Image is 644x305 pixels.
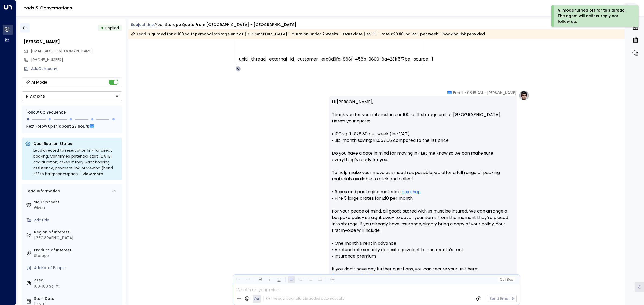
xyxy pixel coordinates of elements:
span: Subject Line: [131,22,155,27]
div: AI mode turned off for this thread. The agent will neither reply nor follow up. [558,8,631,24]
div: Lead Information [24,188,60,194]
div: AddCompany [31,66,122,72]
span: | [505,278,506,281]
div: Lead is quoted for a 100 sq ft personal storage unit at [GEOGRAPHIC_DATA] - duration under 2 week... [131,31,485,37]
div: AI Mode [31,80,47,85]
p: Hi [PERSON_NAME], Thank you for your interest in our 100 sq ft storage unit at [GEOGRAPHIC_DATA].... [332,99,513,304]
div: AddNo. of People [34,265,120,271]
label: Area [34,277,120,283]
span: [PERSON_NAME] [487,90,517,95]
a: Reserve your Hall Green unit [332,272,392,279]
label: Product of Interest [34,247,120,253]
div: Follow Up Sequence [26,110,118,115]
div: Your storage quote from [GEOGRAPHIC_DATA] - [GEOGRAPHIC_DATA] [155,22,297,28]
div: The agent signature is added automatically [266,296,345,301]
div: 100-100 Sq. ft. [34,284,60,289]
div: [PERSON_NAME] [24,39,122,45]
button: Actions [22,91,122,101]
div: • [101,23,104,33]
button: Undo [235,276,241,283]
div: Actions [25,94,45,99]
label: Region of Interest [34,229,120,235]
span: In about 23 hours [54,123,89,129]
a: box shop [401,189,421,195]
div: AddTitle [34,217,120,223]
span: • [484,90,486,95]
span: Cc Bcc [500,278,513,281]
div: O [236,66,241,72]
div: Lead directed to reservation link for direct booking. Confirmed potential start [DATE] and durati... [33,147,119,177]
button: Redo [244,276,251,283]
label: Start Date [34,296,120,302]
div: Storage [34,253,120,259]
span: [EMAIL_ADDRESS][DOMAIN_NAME] [31,48,93,54]
div: Next Follow Up: [26,123,118,129]
img: profile-logo.png [519,90,529,101]
span: Email [453,90,463,95]
button: Cc|Bcc [497,277,515,282]
span: vyhupigiq@gmail.com [31,48,93,54]
label: SMS Consent [34,199,120,205]
span: View more [82,171,103,177]
a: Leads & Conversations [21,5,72,11]
div: [GEOGRAPHIC_DATA] [34,235,120,241]
div: Given [34,205,120,211]
span: Replied [105,25,119,31]
span: 08:18 AM [467,90,483,95]
span: • [464,90,466,95]
p: Qualification Status [33,141,119,146]
div: Button group with a nested menu [22,91,122,101]
div: [PHONE_NUMBER] [31,57,122,63]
